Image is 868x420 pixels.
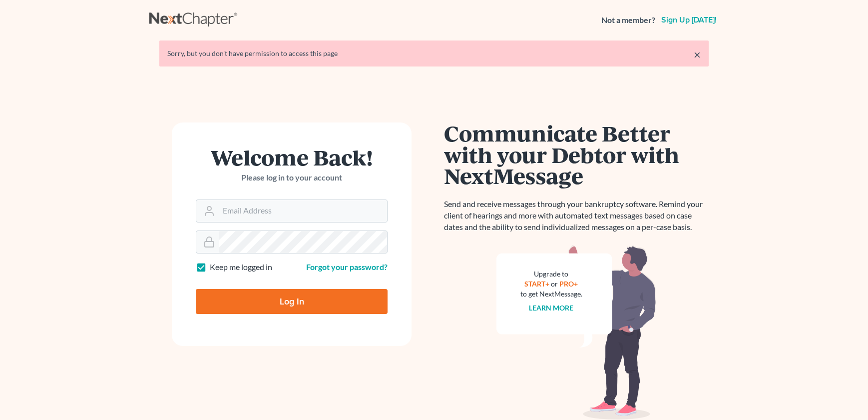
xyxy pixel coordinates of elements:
[306,262,388,271] a: Forgot your password?
[694,48,701,60] a: ×
[551,279,558,288] span: or
[444,198,709,233] p: Send and receive messages through your bankruptcy software. Remind your client of hearings and mo...
[525,279,550,288] a: START+
[496,245,656,420] img: nextmessage_bg-59042aed3d76b12b5cd301f8e5b87938c9018125f34e5fa2b7a6b67550977c72.svg
[444,122,709,186] h1: Communicate Better with your Debtor with NextMessage
[210,261,272,273] label: Keep me logged in
[601,14,655,26] strong: Not a member?
[520,269,582,279] div: Upgrade to
[529,303,574,312] a: Learn more
[196,172,388,183] p: Please log in to your account
[659,16,719,24] a: Sign up [DATE]!
[196,289,388,314] input: Log In
[167,48,701,58] div: Sorry, but you don't have permission to access this page
[219,200,387,222] input: Email Address
[196,146,388,168] h1: Welcome Back!
[520,289,582,299] div: to get NextMessage.
[560,279,578,288] a: PRO+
